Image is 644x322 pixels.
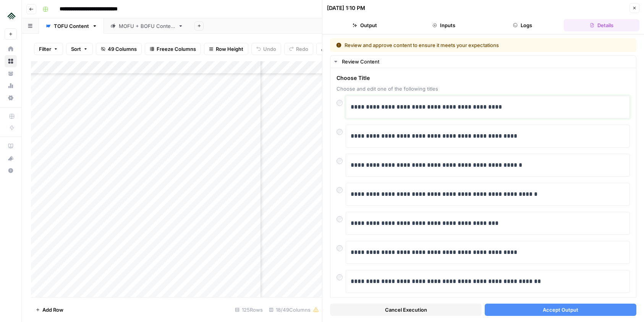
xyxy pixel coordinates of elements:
div: What's new? [5,153,16,164]
span: Add Row [42,306,63,314]
div: TOFU Content [54,22,89,30]
div: Review and approve content to ensure it meets your expectations [336,41,565,49]
button: Freeze Columns [145,43,201,55]
span: Choose and edit one of the following titles [337,85,630,93]
span: 49 Columns [108,45,137,53]
button: Output [327,19,403,31]
span: Choose Title [337,74,630,82]
span: Freeze Columns [157,45,196,53]
button: Details [564,19,640,31]
button: Sort [66,43,93,55]
a: Your Data [5,67,17,80]
a: TOFU Content [39,18,104,34]
a: MOFU + BOFU Content [104,18,190,34]
button: Cancel Execution [330,304,482,316]
a: Settings [5,92,17,104]
div: Review Content [342,58,631,65]
span: Row Height [216,45,243,53]
div: 18/49 Columns [266,304,322,316]
button: Inputs [406,19,482,31]
button: Filter [34,43,63,55]
span: Sort [71,45,81,53]
div: 125 Rows [232,304,266,316]
span: Accept Output [543,306,578,314]
span: Undo [263,45,276,53]
a: Usage [5,80,17,92]
button: Logs [485,19,561,31]
button: Review Content [330,55,636,68]
div: MOFU + BOFU Content [119,22,175,30]
button: Workspace: Uplisting [5,6,17,25]
button: Redo [284,43,313,55]
button: 49 Columns [96,43,142,55]
button: Help + Support [5,164,17,177]
a: AirOps Academy [5,140,17,152]
button: Accept Output [485,304,636,316]
span: Redo [296,45,308,53]
div: [DATE] 1:10 PM [327,4,365,12]
button: Undo [251,43,281,55]
span: Filter [39,45,51,53]
a: Home [5,43,17,55]
button: Add Row [31,304,68,316]
button: What's new? [5,152,17,164]
a: Browse [5,55,17,67]
img: Uplisting Logo [5,9,18,23]
span: Cancel Execution [385,306,427,314]
button: Row Height [204,43,248,55]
